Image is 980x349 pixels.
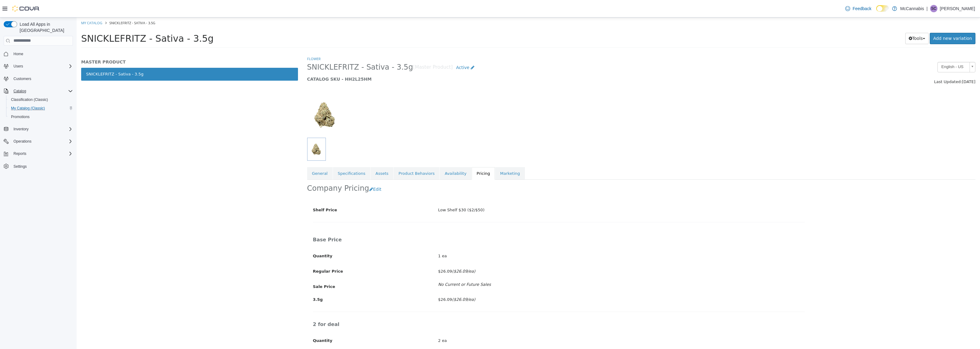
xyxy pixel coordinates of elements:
em: ($26.09/ea) [375,251,399,256]
button: Operations [11,138,34,145]
a: Pricing [395,150,418,163]
span: $26.09 [362,251,376,256]
span: Customers [13,76,31,81]
img: Cova [12,6,40,12]
h5: CATALOG SKU - HH2L25HM [231,59,729,64]
button: Inventory [1,125,75,133]
a: SNICKLEFRITZ - Sativa - 3.5g [5,50,221,63]
span: Inventory [11,125,73,133]
a: Assets [294,150,317,163]
span: Shelf Price [236,190,261,195]
button: Users [11,63,25,70]
button: Classification (Classic) [6,95,75,104]
button: Settings [1,162,75,171]
span: Last Updated: [858,62,885,67]
a: Promotions [9,113,32,121]
nav: Complex example [4,47,73,187]
p: [PERSON_NAME] [940,5,975,12]
span: My Catalog (Classic) [9,105,73,112]
span: Classification (Classic) [9,96,73,103]
button: My Catalog (Classic) [6,104,75,113]
span: Sale Price [236,267,259,271]
span: Quantity [236,236,256,241]
a: Add new variation [853,15,899,27]
button: Home [1,49,75,58]
button: Catalog [11,87,28,95]
span: Customers [11,75,73,82]
span: Settings [13,164,27,169]
img: 150 [231,74,267,120]
span: Inventory [13,127,28,132]
a: Flower [231,39,244,44]
a: Home [11,50,26,58]
button: Customers [1,74,75,83]
button: Edit [292,166,308,178]
a: My Catalog [5,3,26,8]
span: Feedback [853,6,871,12]
span: Home [11,50,73,58]
span: Operations [13,139,32,144]
i: No Current or Future Sales [362,265,414,269]
a: Feedback [843,2,874,15]
span: SNICKLEFRITZ - Sativa - 3.5g [5,16,137,26]
h4: 2 for deal [232,304,733,310]
a: Marketing [419,150,448,163]
span: Quantity [236,321,256,325]
div: Steven Comeau [930,5,937,12]
span: Active [379,48,393,52]
a: Classification (Classic) [9,96,51,103]
span: SC [931,5,937,12]
a: Active [376,44,401,56]
span: Classification (Classic) [11,97,48,102]
span: Catalog [13,89,26,94]
span: Settings [11,162,73,170]
h5: MASTER PRODUCT [5,42,221,47]
span: Home [13,52,23,56]
span: Reports [13,151,26,156]
a: Product Behaviors [317,150,363,163]
a: English - US [861,44,899,55]
span: SNICKLEFRITZ - Sativa - 3.5g [33,3,79,8]
button: Inventory [11,125,31,133]
span: Users [13,64,23,69]
div: 1 ea [357,233,733,244]
div: 2 ea [357,318,733,329]
button: Catalog [1,87,75,95]
small: [Master Product] [337,48,376,52]
a: Settings [11,163,29,170]
a: Customers [11,75,34,82]
span: Users [11,63,73,70]
span: Catalog [11,87,73,95]
span: Regular Price [236,251,266,256]
span: SNICKLEFRITZ - Sativa - 3.5g [231,45,337,55]
button: Promotions [6,113,75,121]
span: Promotions [9,113,73,121]
a: Availability [363,150,395,163]
span: Operations [11,138,73,145]
span: Low Shelf $30 ($2/$50) [362,190,408,195]
span: My Catalog (Classic) [11,106,45,111]
a: General [231,150,256,163]
button: Reports [1,149,75,158]
span: [DATE] [885,62,899,67]
span: $26.09 [362,280,376,284]
a: My Catalog (Classic) [9,105,47,112]
span: Load All Apps in [GEOGRAPHIC_DATA] [17,21,73,33]
em: ($26.09/ea) [375,280,399,284]
span: English - US [861,45,891,54]
button: Operations [1,137,75,146]
button: Users [1,62,75,71]
button: Reports [11,150,29,157]
h4: Base Price [232,219,733,226]
button: Tools [829,15,852,27]
p: | [926,5,928,12]
span: Reports [11,150,73,157]
span: 3.5g [236,280,246,284]
span: Promotions [11,114,30,119]
p: McCannabis [900,5,924,12]
input: Dark Mode [876,5,889,12]
a: Specifications [256,150,294,163]
h2: Company Pricing [231,166,293,176]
